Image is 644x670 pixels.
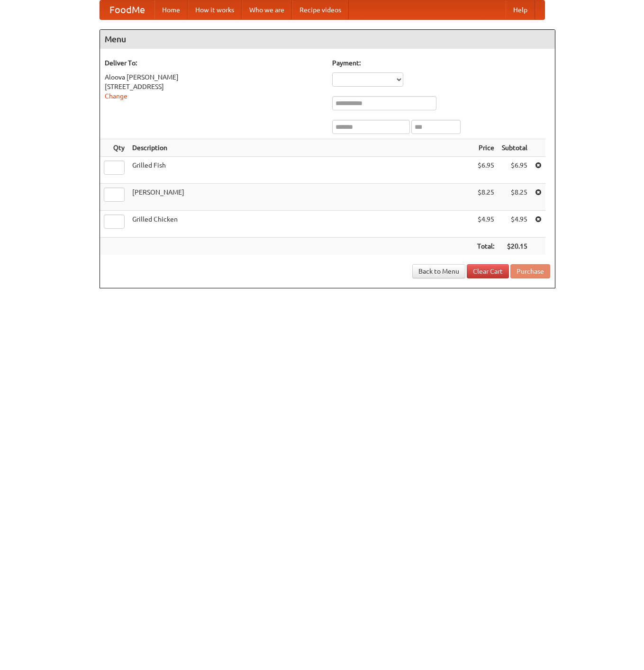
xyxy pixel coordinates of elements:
[498,157,531,184] td: $6.95
[242,0,292,19] a: Who we are
[105,72,323,82] div: Aloova [PERSON_NAME]
[473,238,498,255] th: Total:
[100,30,555,49] h4: Menu
[473,139,498,157] th: Price
[100,0,154,19] a: FoodMe
[188,0,242,19] a: How it works
[128,157,473,184] td: Grilled Fish
[467,264,509,278] a: Clear Cart
[105,92,127,100] a: Change
[128,139,473,157] th: Description
[498,139,531,157] th: Subtotal
[473,184,498,211] td: $8.25
[154,0,188,19] a: Home
[105,58,323,68] h5: Deliver To:
[128,211,473,238] td: Grilled Chicken
[473,211,498,238] td: $4.95
[506,0,535,19] a: Help
[128,184,473,211] td: [PERSON_NAME]
[412,264,465,278] a: Back to Menu
[473,157,498,184] td: $6.95
[292,0,349,19] a: Recipe videos
[498,184,531,211] td: $8.25
[510,264,550,278] button: Purchase
[332,58,550,68] h5: Payment:
[498,238,531,255] th: $20.15
[105,82,323,91] div: [STREET_ADDRESS]
[100,139,128,157] th: Qty
[498,211,531,238] td: $4.95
